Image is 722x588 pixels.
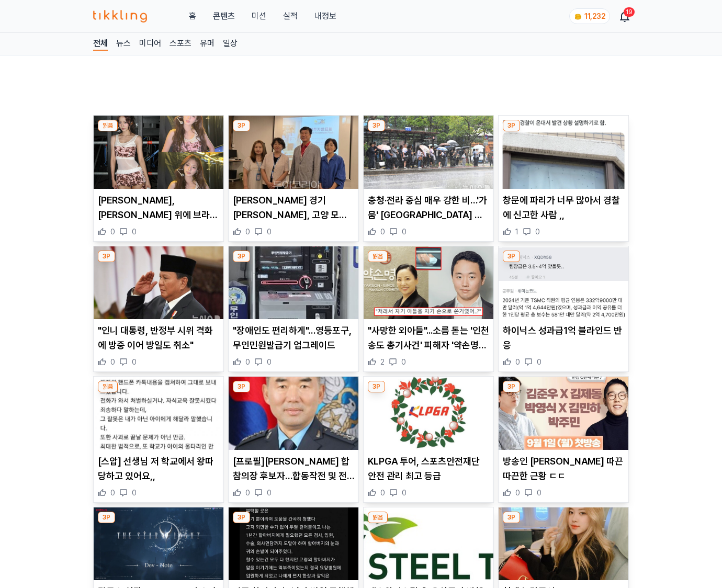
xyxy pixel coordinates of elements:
[499,246,628,320] img: 하이닉스 성과급1억 블라인드 반응
[233,323,354,353] p: "장애인도 편리하게"…영등포구, 무인민원발급기 업그레이드
[537,357,541,367] span: 0
[132,488,137,498] span: 0
[228,376,359,503] div: 3P [프로필]진영승 합참의장 후보자…합동작전 및 전력분야 전문가 [프로필][PERSON_NAME] 합참의장 후보자…합동작전 및 전력분야 전문가 0 0
[569,8,608,24] a: coin 11,232
[98,120,118,131] div: 읽음
[233,251,250,262] div: 3P
[368,323,489,353] p: "사망한 외아들"...소름 돋는 '인천 송도 총기사건' 피해자 '약손명가' 대표의 과거 인터뷰 내용
[93,37,108,51] a: 전체
[139,37,161,51] a: 미디어
[245,227,250,237] span: 0
[245,357,250,367] span: 0
[537,488,541,498] span: 0
[535,227,540,237] span: 0
[213,10,235,22] a: 콘텐츠
[94,116,223,189] img: 쯔위, 수영복 위에 브라톱 입었나…꽉 찬 볼륨감 돋보이는 아찔 착장
[503,454,624,483] p: 방송인 [PERSON_NAME] 따끈따끈한 근황 ㄷㄷ
[499,507,628,581] img: 현재 논란중인 박민정 장례식인스타 사진 ㄷㄷㄷ.JPG
[94,377,223,450] img: [스압] 선생님 저 학교에서 왕따 당하고 있어요,,
[364,116,493,189] img: 충청·전라 중심 매우 강한 비…'가뭄' 강릉 등은 비껴가[내일날씨]
[503,381,520,392] div: 3P
[503,120,520,131] div: 3P
[94,246,223,320] img: "인니 대통령, 반정부 시위 격화에 방중 이어 방일도 취소"
[233,193,354,222] p: [PERSON_NAME] 경기[PERSON_NAME], 고양 모의창업 및 투자 발표회 참관
[110,357,115,367] span: 0
[116,37,131,51] a: 뉴스
[93,10,147,22] img: 티끌링
[233,454,354,483] p: [프로필][PERSON_NAME] 합참의장 후보자…합동작전 및 전력분야 전문가
[503,512,520,523] div: 3P
[233,512,250,523] div: 3P
[228,246,359,372] div: 3P "장애인도 편리하게"…영등포구, 무인민원발급기 업그레이드 "장애인도 편리하게"…영등포구, 무인민원발급기 업그레이드 0 0
[402,488,407,498] span: 0
[252,10,266,22] button: 미션
[98,381,118,392] div: 읽음
[94,507,223,581] img: 컴투스 신작 MMORPG '더 스타라이트'…"AI로 작업장 방지"
[515,357,520,367] span: 0
[498,246,629,372] div: 3P 하이닉스 성과급1억 블라인드 반응 하이닉스 성과급1억 블라인드 반응 0 0
[380,227,385,237] span: 0
[368,381,385,392] div: 3P
[499,116,628,189] img: 창문에 파리가 너무 많아서 경찰에 신고한 사람 ,,
[515,488,520,498] span: 0
[503,323,624,353] p: 하이닉스 성과급1억 블라인드 반응
[363,376,494,503] div: 3P KLPGA 투어, 스포츠안전재단 안전 관리 최고 등급 KLPGA 투어, 스포츠안전재단 안전 관리 최고 등급 0 0
[402,227,407,237] span: 0
[228,115,359,242] div: 3P 이택수 경기도의원, 고양 모의창업 및 투자 발표회 참관 [PERSON_NAME] 경기[PERSON_NAME], 고양 모의창업 및 투자 발표회 참관 0 0
[132,227,137,237] span: 0
[110,227,115,237] span: 0
[364,507,493,581] img: 에스와이스틸텍, 유상증자 발행가액 3345원으로 확정
[229,377,358,450] img: [프로필]진영승 합참의장 후보자…합동작전 및 전력분야 전문가
[503,251,520,262] div: 3P
[368,454,489,483] p: KLPGA 투어, 스포츠안전재단 안전 관리 최고 등급
[621,10,629,22] a: 19
[233,120,250,131] div: 3P
[229,116,358,189] img: 이택수 경기도의원, 고양 모의창업 및 투자 발표회 참관
[170,37,191,51] a: 스포츠
[283,10,298,22] a: 실적
[624,7,635,17] div: 19
[93,376,224,503] div: 읽음 [스압] 선생님 저 학교에서 왕따 당하고 있어요,, [스압] 선생님 저 학교에서 왕따 당하고 있어요,, 0 0
[200,37,215,51] a: 유머
[364,377,493,450] img: KLPGA 투어, 스포츠안전재단 안전 관리 최고 등급
[584,12,605,20] span: 11,232
[380,488,385,498] span: 0
[267,227,272,237] span: 0
[498,376,629,503] div: 3P 방송인 김제동 따끈따끈한 근황 ㄷㄷ 방송인 [PERSON_NAME] 따끈따끈한 근황 ㄷㄷ 0 0
[233,381,250,392] div: 3P
[245,488,250,498] span: 0
[93,115,224,242] div: 읽음 쯔위, 수영복 위에 브라톱 입었나…꽉 찬 볼륨감 돋보이는 아찔 착장 [PERSON_NAME], [PERSON_NAME] 위에 브라톱 입었나…꽉 찬 볼륨감 돋보이는 아찔 ...
[93,246,224,372] div: 3P "인니 대통령, 반정부 시위 격화에 방중 이어 방일도 취소" "인니 대통령, 반정부 시위 격화에 방중 이어 방일도 취소" 0 0
[401,357,406,367] span: 0
[110,488,115,498] span: 0
[363,115,494,242] div: 3P 충청·전라 중심 매우 강한 비…'가뭄' 강릉 등은 비껴가[내일날씨] 충청·전라 중심 매우 강한 비…'가뭄' [GEOGRAPHIC_DATA] 등은 비껴가[[DATE]날씨]...
[368,512,388,523] div: 읽음
[98,454,219,483] p: [스압] 선생님 저 학교에서 왕따 당하고 있어요,,
[98,193,219,222] p: [PERSON_NAME], [PERSON_NAME] 위에 브라톱 입었나…꽉 찬 볼륨감 돋보이는 아찔 착장
[363,246,494,372] div: 읽음 "사망한 외아들"...소름 돋는 '인천 송도 총기사건' 피해자 '약손명가' 대표의 과거 인터뷰 내용 "사망한 외아들"...소름 돋는 '인천 송도 총기사건' 피해자 '약손...
[515,227,518,237] span: 1
[229,246,358,320] img: "장애인도 편리하게"…영등포구, 무인민원발급기 업그레이드
[364,246,493,320] img: "사망한 외아들"...소름 돋는 '인천 송도 총기사건' 피해자 '약손명가' 대표의 과거 인터뷰 내용
[498,115,629,242] div: 3P 창문에 파리가 너무 많아서 경찰에 신고한 사람 ,, 창문에 파리가 너무 많아서 경찰에 신고한 사람 ,, 1 0
[132,357,137,367] span: 0
[223,37,238,51] a: 일상
[98,512,115,523] div: 3P
[503,193,624,222] p: 창문에 파리가 너무 많아서 경찰에 신고한 사람 ,,
[229,507,358,581] img: 아픈 할아버지 1년간 병원 동행해준 공무원이 받은 편지 ,,
[267,488,272,498] span: 0
[98,251,115,262] div: 3P
[98,323,219,353] p: "인니 대통령, 반정부 시위 격화에 방중 이어 방일도 취소"
[314,10,336,22] a: 내정보
[368,193,489,222] p: 충청·전라 중심 매우 강한 비…'가뭄' [GEOGRAPHIC_DATA] 등은 비껴가[[DATE]날씨]
[189,10,196,22] a: 홈
[380,357,385,367] span: 2
[267,357,272,367] span: 0
[499,377,628,450] img: 방송인 김제동 따끈따끈한 근황 ㄷㄷ
[574,13,582,21] img: coin
[368,120,385,131] div: 3P
[368,251,388,262] div: 읽음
